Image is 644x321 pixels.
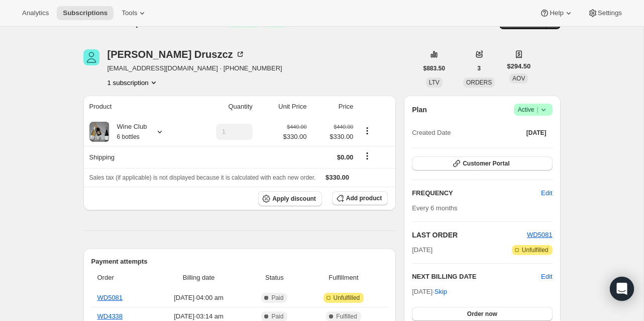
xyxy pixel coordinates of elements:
a: WD5081 [527,231,553,238]
span: Active [518,105,549,115]
span: [DATE] · 04:00 am [154,293,244,303]
button: Apply discount [258,191,322,206]
h2: LAST ORDER [412,230,527,240]
span: [DATE] · [412,288,447,295]
a: WD4338 [97,312,123,320]
button: Tools [116,6,153,20]
span: $883.50 [423,64,445,72]
span: | [536,106,538,114]
span: Paid [271,312,283,320]
img: product img [89,122,110,142]
a: WD5081 [97,294,123,301]
small: $440.00 [334,124,353,130]
span: Settings [598,9,622,17]
span: Apply discount [272,195,316,203]
button: Help [533,6,579,20]
button: Settings [582,6,628,20]
span: $0.00 [337,153,354,161]
span: Help [550,9,563,17]
button: Subscriptions [57,6,114,20]
span: Status [250,273,299,283]
div: Wine Club [110,122,147,142]
h2: Payment attempts [91,257,388,267]
button: Product actions [108,77,159,88]
button: Customer Portal [412,156,552,171]
th: Shipping [83,146,188,168]
span: $294.50 [507,61,530,71]
span: Edit [541,188,552,198]
span: Fulfillment [305,273,382,283]
h2: NEXT BILLING DATE [412,272,541,282]
button: Shipping actions [359,150,375,162]
span: Tools [122,9,137,17]
span: [EMAIL_ADDRESS][DOMAIN_NAME] · [PHONE_NUMBER] [108,63,282,73]
button: Edit [535,185,558,201]
span: ORDERS [466,79,492,86]
span: Fulfilled [336,312,357,320]
span: Analytics [22,9,49,17]
span: Sales tax (if applicable) is not displayed because it is calculated with each new order. [89,174,316,181]
span: $330.00 [312,132,353,142]
span: [DATE] [412,245,433,255]
button: Skip [428,284,453,300]
span: Every 6 months [412,204,457,212]
button: Edit [541,272,552,282]
span: [DATE] [526,129,547,137]
span: Unfulfilled [522,246,549,254]
button: WD5081 [527,230,553,240]
span: Billing date [154,273,244,283]
span: Created Date [412,128,451,138]
button: Analytics [16,6,55,20]
span: Add product [346,194,382,202]
span: AOV [512,75,525,82]
button: Add product [332,191,388,205]
th: Unit Price [256,96,310,118]
th: Product [83,96,188,118]
th: Quantity [188,96,256,118]
span: Skip [435,287,447,297]
button: $883.50 [417,61,451,75]
button: 3 [471,61,487,75]
h2: FREQUENCY [412,188,541,198]
span: 3 [477,64,481,72]
button: Product actions [359,125,375,136]
th: Price [309,96,356,118]
span: Order now [467,310,497,318]
span: Subscriptions [63,9,108,17]
h2: Plan [412,105,427,115]
small: 6 bottles [117,133,140,140]
button: Order now [412,307,552,321]
span: Customer Portal [463,159,509,168]
small: $440.00 [287,124,306,130]
th: Order [91,267,151,289]
span: $330.00 [326,174,349,181]
span: LTV [429,79,440,86]
span: $330.00 [283,132,306,142]
span: Chantal Druszcz [83,49,99,65]
div: [PERSON_NAME] Druszcz [108,49,245,59]
span: Unfulfilled [334,294,360,302]
span: Paid [271,294,283,302]
button: [DATE] [520,126,553,140]
div: Open Intercom Messenger [610,277,634,301]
